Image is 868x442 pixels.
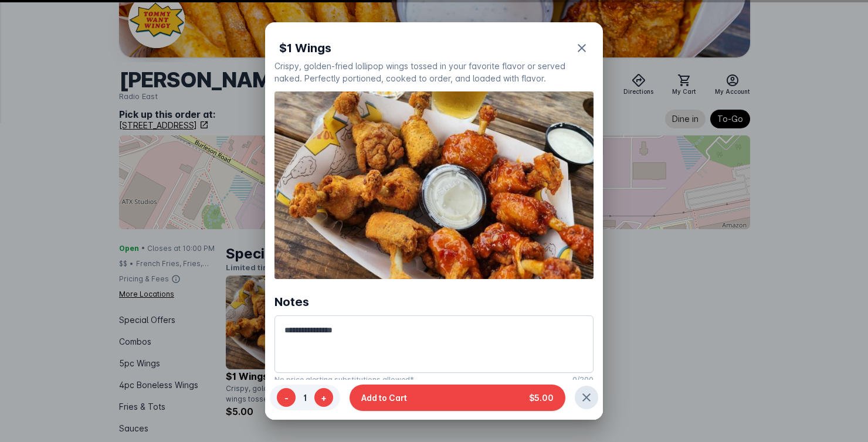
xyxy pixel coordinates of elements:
[361,391,407,403] span: Add to Cart
[529,391,554,403] span: $5.00
[572,373,594,385] mat-hint: 0/200
[274,91,594,279] img: 8c509e9c-7326-4d6b-9838-b0ab6b54b62c.png
[274,293,309,311] div: Notes
[314,388,333,407] button: +
[274,373,414,385] mat-hint: No price alerting substitutions allowed*
[350,384,565,410] button: Add to Cart$5.00
[279,39,331,57] span: $1 Wings
[274,60,594,84] div: Crispy, golden-fried lollipop wings tossed in your favorite flavor or served naked. Perfectly por...
[277,388,296,407] button: -
[296,391,314,403] span: 1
